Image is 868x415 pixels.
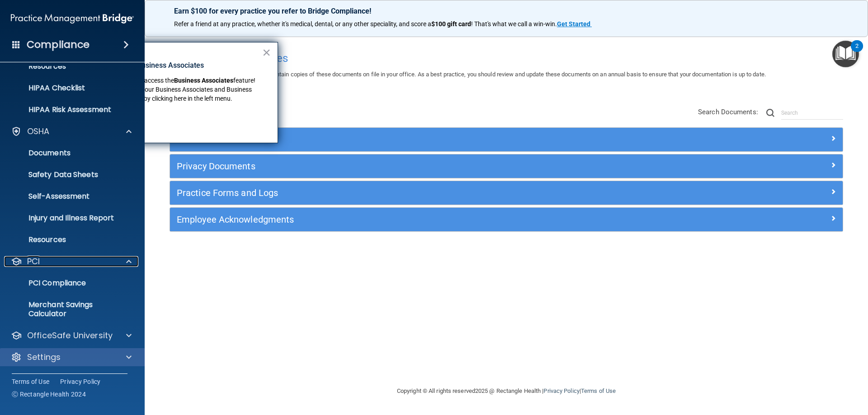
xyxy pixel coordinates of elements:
p: New Location for Business Associates [80,61,262,70]
p: Merchant Savings Calculator [6,300,129,318]
p: Resources [6,235,129,244]
a: Terms of Use [12,377,49,386]
h5: Policies [177,135,668,145]
button: Open Resource Center, 2 new notifications [832,41,859,67]
a: Privacy Policy [60,377,101,386]
p: PCI Compliance [6,279,129,288]
a: Terms of Use [581,387,616,394]
img: PMB logo [11,9,134,28]
strong: Get Started [557,20,590,28]
p: OfficeSafe University [27,330,113,341]
span: feature! You can now manage your Business Associates and Business Associate Agreements by clickin... [80,77,257,102]
p: Self-Assessment [6,192,129,201]
span: ! That's what we call a win-win. [471,20,557,28]
div: 2 [855,46,859,58]
strong: $100 gift card [431,20,471,28]
p: HIPAA Checklist [6,84,129,93]
p: HIPAA Risk Assessment [6,105,129,114]
span: You are required by law to create and maintain copies of these documents on file in your office. ... [170,71,766,78]
strong: Business Associates [174,77,233,84]
p: Injury and Illness Report [6,214,129,223]
p: Documents [6,149,129,158]
span: Search Documents: [698,108,758,116]
h5: Practice Forms and Logs [177,188,668,198]
button: Close [262,45,271,60]
span: Ⓒ Rectangle Health 2024 [12,390,86,399]
a: Privacy Policy [543,387,579,394]
p: PCI [27,256,40,267]
input: Search [781,106,843,120]
h4: Documents and Policies [170,52,843,64]
p: Settings [27,352,61,363]
p: OSHA [27,126,50,137]
h4: Compliance [27,38,90,51]
p: Earn $100 for every practice you refer to Bridge Compliance! [174,7,839,15]
img: ic-search.3b580494.png [766,109,774,117]
div: Copyright © All rights reserved 2025 @ Rectangle Health | | [341,377,671,406]
p: Safety Data Sheets [6,170,129,179]
h5: Privacy Documents [177,161,668,171]
span: Refer a friend at any practice, whether it's medical, dental, or any other speciality, and score a [174,20,431,28]
p: Resources [6,62,129,71]
h5: Employee Acknowledgments [177,214,668,224]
